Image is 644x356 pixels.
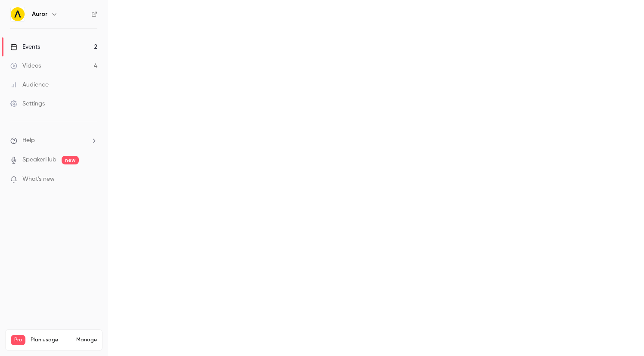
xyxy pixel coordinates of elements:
span: Help [22,136,35,145]
h6: Auror [32,10,47,19]
img: Auror [11,7,25,21]
li: help-dropdown-opener [10,136,97,145]
a: Manage [76,337,97,344]
span: Pro [11,335,25,345]
div: Events [10,43,40,51]
div: Videos [10,62,41,70]
span: new [62,156,79,164]
div: Audience [10,80,49,89]
div: Settings [10,99,45,108]
span: Plan usage [31,337,71,344]
span: What's new [22,175,55,184]
a: SpeakerHub [22,155,56,164]
iframe: Noticeable Trigger [87,176,97,183]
